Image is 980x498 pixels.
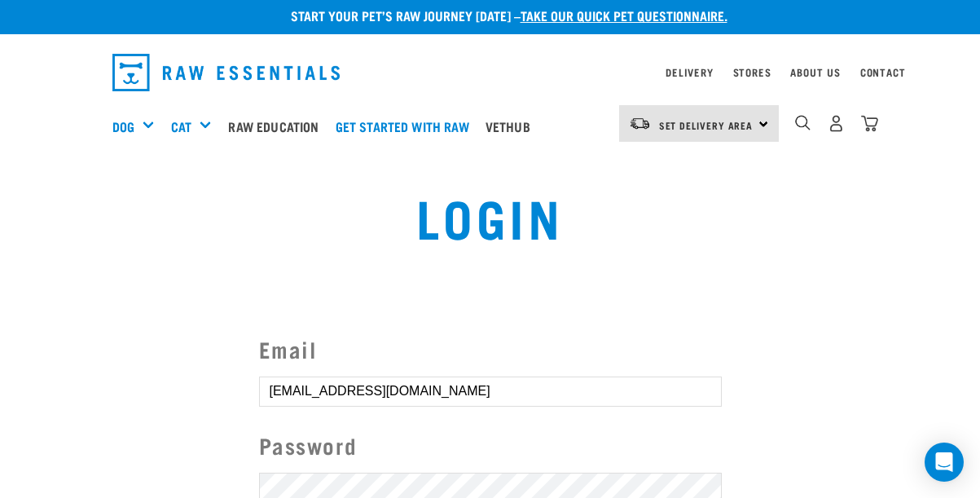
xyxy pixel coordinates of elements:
a: Get started with Raw [332,94,481,159]
label: Email [259,333,722,366]
a: About Us [790,69,840,75]
a: take our quick pet questionnaire. [521,11,727,19]
a: Dog [112,117,134,136]
h1: Login [193,187,788,245]
a: Stores [733,69,771,75]
a: Vethub [481,94,543,159]
nav: dropdown navigation [99,47,881,98]
span: Set Delivery Area [659,122,754,128]
img: Raw Essentials Logo [112,54,341,91]
img: van-moving.png [629,117,651,131]
a: Contact [860,69,906,75]
a: Raw Education [224,94,331,159]
label: Password [259,429,722,462]
a: Delivery [666,69,713,75]
div: Open Intercom Messenger [925,443,964,482]
a: Cat [171,117,191,136]
img: user.png [828,115,845,132]
img: home-icon-1@2x.png [795,115,811,130]
img: home-icon@2x.png [861,115,878,132]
